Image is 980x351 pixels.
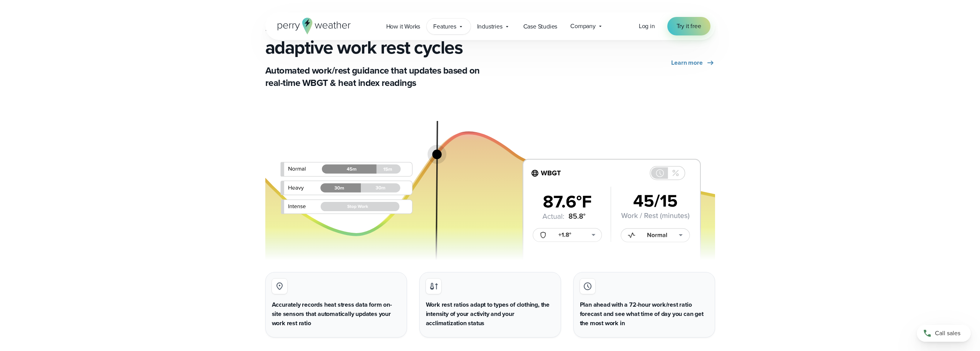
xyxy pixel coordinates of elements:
[265,111,715,263] img: OSHA work rest cycle
[677,22,701,31] span: Try it free
[380,18,427,34] a: How it Works
[523,22,558,31] span: Case Studies
[570,22,596,31] span: Company
[667,17,710,35] a: Try it free
[580,300,709,328] h3: Plan ahead with a 72-hour work/rest ratio forecast and see what time of day you can get the most ...
[426,300,554,328] h3: Work rest ratios adapt to types of clothing, the intensity of your activity and your acclimatizat...
[477,22,503,31] span: Industries
[917,325,971,342] a: Call sales
[671,58,702,67] span: Learn more
[935,329,960,338] span: Call sales
[639,22,655,31] a: Log in
[265,15,486,58] h2: Simplify heat safety with adaptive work rest cycles
[517,18,564,34] a: Case Studies
[433,22,456,31] span: Features
[265,64,486,89] p: Automated work/rest guidance that updates based on real-time WBGT & heat index readings
[272,300,400,328] h3: Accurately records heat stress data form on-site sensors that automatically updates your work res...
[386,22,420,31] span: How it Works
[671,58,715,67] a: Learn more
